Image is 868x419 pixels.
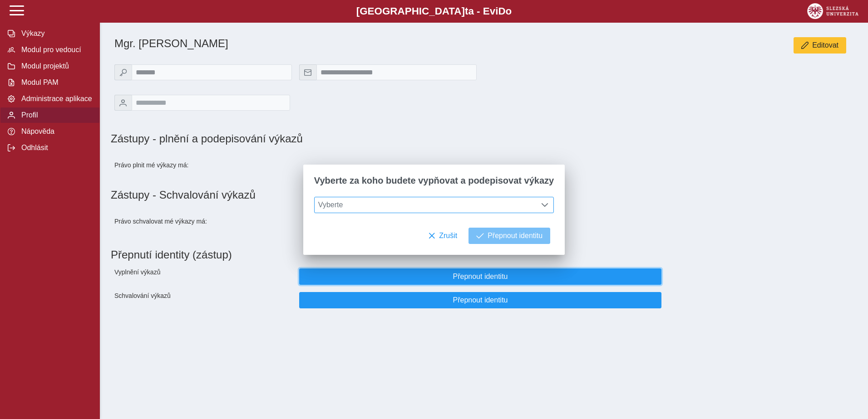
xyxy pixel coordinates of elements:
span: Modul PAM [19,78,92,87]
button: Přepnout identitu [299,292,661,308]
span: Odhlásit [19,144,92,152]
h1: Přepnutí identity (zástup) [111,245,850,265]
span: Modul projektů [19,62,92,70]
button: Zrušit [420,228,465,244]
b: [GEOGRAPHIC_DATA] a - Evi [27,5,841,17]
span: t [465,5,468,17]
h1: Zástupy - plnění a podepisování výkazů [111,132,600,145]
span: Editovat [812,41,838,49]
span: Modul pro vedoucí [19,46,92,54]
span: Přepnout identitu [307,273,654,281]
span: Vyberte [315,197,537,213]
h1: Zástupy - Schvalování výkazů [111,189,857,201]
span: Vyberte za koho budete vypňovat a podepisovat výkazy [314,175,554,186]
button: Přepnout identitu [299,268,661,285]
h1: Mgr. [PERSON_NAME] [114,37,600,50]
div: Schvalování výkazů [111,288,296,312]
button: Přepnout identitu [469,228,550,244]
span: Administrace aplikace [19,95,92,103]
span: Zrušit [439,232,457,240]
div: Vyplnění výkazů [111,265,296,288]
span: o [506,5,512,17]
span: Přepnout identitu [307,296,654,304]
img: logo_web_su.png [807,3,858,19]
div: Právo schvalovat mé výkazy má: [111,209,296,234]
div: Právo plnit mé výkazy má: [111,152,296,178]
span: Přepnout identitu [488,232,542,240]
span: D [498,5,505,17]
span: Nápověda [19,127,92,136]
span: Výkazy [19,29,92,38]
button: Editovat [794,37,846,54]
span: Profil [19,111,92,119]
